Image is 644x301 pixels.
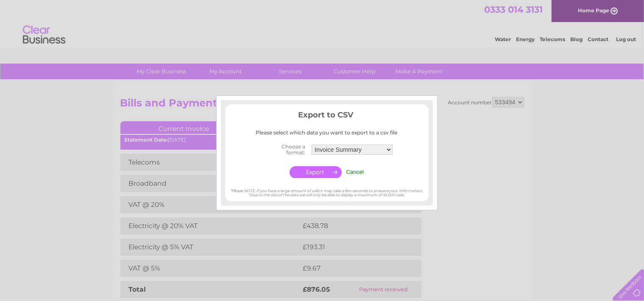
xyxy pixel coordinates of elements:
a: Log out [616,36,636,42]
a: Telecoms [540,36,565,42]
img: logo.png [22,22,66,48]
a: Water [495,36,511,42]
input: Cancel [346,169,364,175]
div: *Please NOTE, if you have a large amount of calls it may take a few seconds to prepare your infor... [225,180,429,198]
div: Clear Business is a trading name of Verastar Limited (registered in [GEOGRAPHIC_DATA] No. 3667643... [122,5,523,41]
a: 0333 014 3131 [484,4,543,15]
a: Blog [570,36,583,42]
div: Please select which data you want to export to a csv file [225,130,429,136]
h3: Export to CSV [225,109,429,124]
th: Choose a format: [259,141,309,158]
a: Energy [516,36,535,42]
a: Contact [588,36,608,42]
